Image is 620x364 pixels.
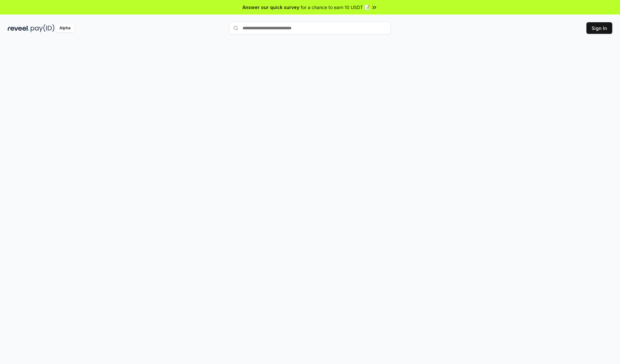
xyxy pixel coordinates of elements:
img: pay_id [31,24,55,32]
span: for a chance to earn 10 USDT 📝 [301,4,370,11]
div: Alpha [56,24,74,32]
span: Answer our quick survey [243,4,299,11]
img: reveel_dark [8,24,29,32]
button: Sign In [586,22,612,34]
